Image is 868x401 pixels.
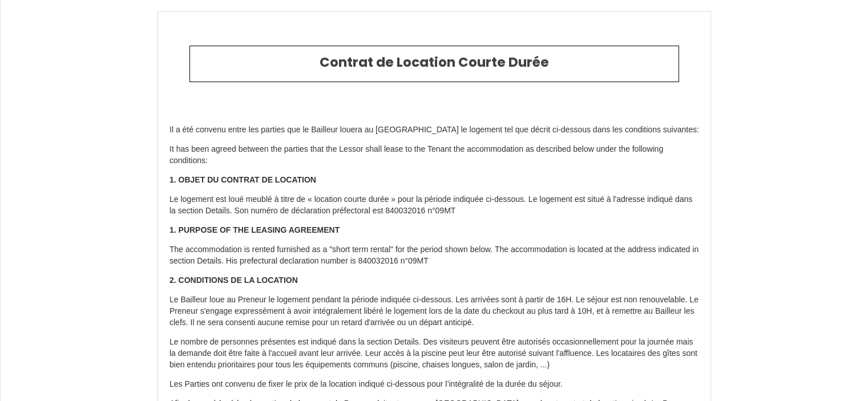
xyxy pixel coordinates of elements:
strong: 2. CONDITIONS DE LA LOCATION [169,276,298,285]
strong: 1. OBJET DU CONTRAT DE LOCATION [169,175,316,184]
p: Le nombre de personnes présentes est indiqué dans la section Details. Des visiteurs peuvent être ... [169,337,699,371]
p: It has been agreed between the parties that the Lessor shall lease to the Tenant the accommodatio... [169,144,699,167]
h2: Contrat de Location Courte Durée [199,55,670,71]
p: Le Bailleur loue au Preneur le logement pendant la période indiquée ci-dessous. Les arrivées sont... [169,294,699,329]
p: Les Parties ont convenu de fixer le prix de la location indiqué ci-dessous pour l’intégralité de ... [169,379,699,390]
p: Le logement est loué meublé à titre de « location courte durée » pour la période indiquée ci-dess... [169,194,699,217]
strong: 1. PURPOSE OF THE LEASING AGREEMENT [169,225,340,234]
p: The accommodation is rented furnished as a "short term rental" for the period shown below. The ac... [169,244,699,267]
p: Il a été convenu entre les parties que le Bailleur louera au [GEOGRAPHIC_DATA] le logement tel qu... [169,124,699,136]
